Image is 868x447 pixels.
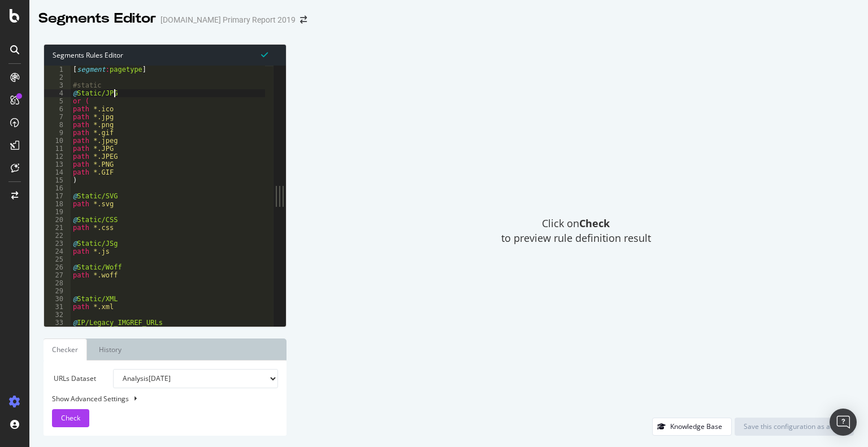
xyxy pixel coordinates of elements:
div: 12 [44,153,71,160]
div: 26 [44,263,71,271]
div: 9 [44,129,71,137]
div: [DOMAIN_NAME] Primary Report 2019 [160,14,296,25]
div: 13 [44,160,71,168]
div: 1 [44,66,71,73]
button: Knowledge Base [652,418,732,436]
span: Click on to preview rule definition result [501,216,651,245]
button: Save this configuration as active [735,418,854,436]
div: Segments Editor [38,9,156,28]
div: 27 [44,271,71,279]
div: 5 [44,97,71,105]
div: 2 [44,73,71,81]
div: 30 [44,295,71,303]
span: Syntax is valid [261,49,268,60]
div: 11 [44,145,71,153]
div: 3 [44,81,71,89]
div: Segments Rules Editor [44,45,286,66]
div: 16 [44,184,71,192]
div: 33 [44,319,71,327]
div: Save this configuration as active [744,422,845,431]
div: Open Intercom Messenger [830,409,857,436]
a: Checker [44,338,87,361]
a: Knowledge Base [652,422,732,431]
div: Knowledge Base [670,422,722,431]
div: 10 [44,137,71,145]
div: 8 [44,121,71,129]
div: 31 [44,303,71,311]
div: 6 [44,105,71,113]
div: 20 [44,216,71,224]
div: 15 [44,176,71,184]
div: 17 [44,192,71,200]
div: 14 [44,168,71,176]
div: 25 [44,255,71,263]
div: 28 [44,279,71,287]
div: arrow-right-arrow-left [300,16,307,24]
a: History [90,338,131,361]
strong: Check [579,216,610,230]
div: 21 [44,224,71,232]
div: 29 [44,287,71,295]
button: Check [52,409,89,427]
div: 18 [44,200,71,208]
div: 4 [44,89,71,97]
div: 24 [44,248,71,255]
div: 7 [44,113,71,121]
label: URLs Dataset [44,369,105,388]
div: 22 [44,232,71,240]
div: 19 [44,208,71,216]
div: 23 [44,240,71,248]
div: Show Advanced Settings [44,394,270,403]
div: 32 [44,311,71,319]
span: Check [61,413,80,423]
